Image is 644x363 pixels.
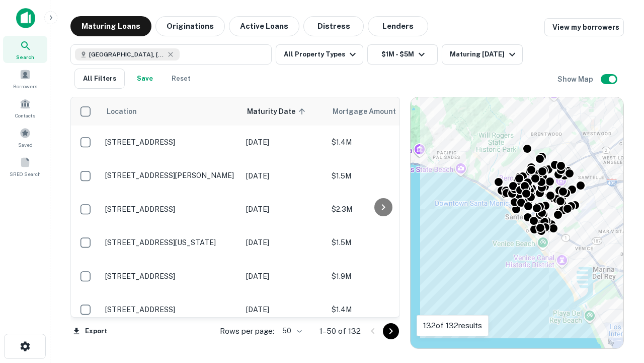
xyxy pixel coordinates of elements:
a: Saved [3,124,47,151]
p: $1.4M [332,304,432,315]
p: $1.5M [332,170,432,181]
h6: Show Map [557,74,595,85]
button: Export [70,324,110,339]
button: $1M - $5M [367,44,438,65]
button: [GEOGRAPHIC_DATA], [GEOGRAPHIC_DATA], [GEOGRAPHIC_DATA] [70,44,272,65]
p: [DATE] [246,204,321,215]
button: All Property Types [276,44,363,65]
th: Mortgage Amount [327,97,437,126]
button: Save your search to get updates of matches that match your search criteria. [129,69,161,89]
span: Saved [18,141,33,149]
div: 0 0 [411,97,623,348]
p: [STREET_ADDRESS] [105,138,236,147]
div: 50 [278,324,303,338]
button: Distress [303,16,364,36]
p: [STREET_ADDRESS][PERSON_NAME] [105,171,236,180]
p: 132 of 132 results [423,320,482,332]
span: Borrowers [13,82,37,90]
a: View my borrowers [544,18,624,36]
p: [DATE] [246,237,321,248]
button: All Filters [74,69,125,89]
p: $1.4M [332,137,432,148]
button: Active Loans [229,16,299,36]
p: [STREET_ADDRESS] [105,205,236,214]
p: [DATE] [246,304,321,315]
button: Originations [155,16,225,36]
th: Maturity Date [241,97,327,126]
p: [DATE] [246,170,321,181]
button: Maturing Loans [70,16,151,36]
p: Rows per page: [220,325,274,337]
span: [GEOGRAPHIC_DATA], [GEOGRAPHIC_DATA], [GEOGRAPHIC_DATA] [89,50,165,59]
p: [STREET_ADDRESS] [105,305,236,314]
p: [STREET_ADDRESS][US_STATE] [105,238,236,247]
button: Go to next page [383,323,399,339]
p: $1.5M [332,237,432,248]
button: Lenders [368,16,428,36]
a: Contacts [3,94,47,122]
span: Maturity Date [247,105,308,117]
p: [DATE] [246,271,321,282]
p: [DATE] [246,137,321,148]
img: capitalize-icon.png [16,8,35,28]
button: Maturing [DATE] [442,44,523,65]
span: Mortgage Amount [333,105,409,117]
a: Borrowers [3,65,47,92]
span: Search [16,53,34,61]
span: Location [106,105,137,117]
button: Reset [165,69,197,89]
span: SREO Search [10,170,41,178]
p: 1–50 of 132 [319,325,361,337]
a: Search [3,36,47,63]
p: $2.3M [332,204,432,215]
iframe: Chat Widget [594,282,644,331]
th: Location [100,97,241,126]
a: SREO Search [3,153,47,180]
p: $1.9M [332,271,432,282]
div: Maturing [DATE] [450,48,518,60]
p: [STREET_ADDRESS] [105,272,236,281]
span: Contacts [15,111,35,119]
